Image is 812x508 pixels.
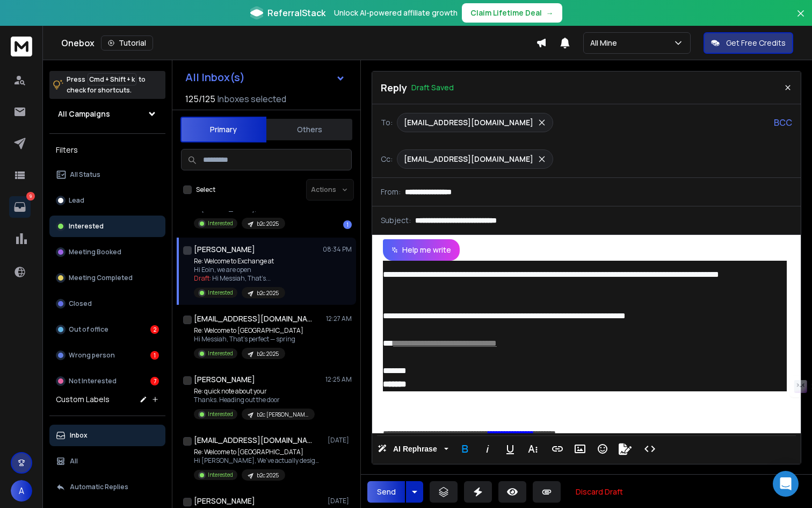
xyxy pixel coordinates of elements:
div: 2 [150,325,159,334]
p: Interested [208,349,233,357]
p: 9 [26,192,35,201]
p: Meeting Completed [69,274,133,282]
p: Closed [69,299,92,308]
p: b2c 2025 [257,220,279,228]
button: Automatic Replies [49,476,165,498]
p: All Status [70,170,100,179]
p: Press to check for shortcuts. [67,74,146,96]
p: Wrong person [69,351,115,360]
span: 125 / 125 [185,92,215,105]
span: ReferralStack [267,6,325,19]
div: Open Intercom Messenger [773,471,799,497]
p: Interested [69,222,104,231]
div: Onebox [61,35,536,51]
p: BCC [774,116,792,129]
h1: [EMAIL_ADDRESS][DOMAIN_NAME] [194,435,312,446]
button: Help me write [383,239,460,261]
label: Select [196,185,215,194]
p: Cc: [381,154,393,164]
p: Thanks. Heading out the door [194,396,315,404]
p: [DATE] [328,436,352,445]
button: A [11,480,32,502]
div: 1 [150,351,159,360]
button: Closed [49,293,165,314]
p: Subject: [381,215,411,226]
button: Emoticons [592,438,613,460]
h1: All Inbox(s) [185,72,245,83]
p: Lead [69,196,84,205]
p: Hi Eoin, we are open [194,266,285,274]
button: All Campaigns [49,103,165,125]
p: Hi [PERSON_NAME], We’ve actually designed some [194,456,323,465]
p: All Mine [590,38,621,48]
div: 7 [150,377,159,385]
p: Meeting Booked [69,248,121,256]
button: All Status [49,164,165,185]
button: Signature [615,438,635,460]
button: Others [266,118,352,141]
p: All [70,457,78,466]
button: Tutorial [101,35,153,51]
p: Reply [381,80,407,95]
p: Re: Welcome to [GEOGRAPHIC_DATA] [194,326,303,335]
p: From: [381,187,401,197]
p: 12:27 AM [326,314,352,323]
p: 08:34 PM [323,245,352,254]
button: Out of office2 [49,319,165,340]
p: Get Free Credits [726,38,786,48]
p: b2c 2025 [257,471,279,480]
button: Italic (⌘I) [477,438,498,460]
p: To: [381,117,393,128]
button: All [49,450,165,472]
button: Bold (⌘B) [455,438,475,460]
h3: Inboxes selected [218,92,286,105]
button: Not Interested7 [49,370,165,392]
button: AI Rephrase [375,438,451,460]
button: All Inbox(s) [177,67,354,88]
button: Insert Link (⌘K) [547,438,568,460]
button: Primary [180,117,266,142]
button: Meeting Completed [49,267,165,289]
p: Draft Saved [411,82,454,93]
span: Cmd + Shift + k [88,73,136,85]
button: More Text [523,438,543,460]
p: Interested [208,410,233,418]
button: Interested [49,216,165,237]
h1: All Campaigns [58,109,110,119]
p: b2c 2025 [257,289,279,297]
button: Code View [640,438,660,460]
p: Re: quick note about your [194,387,315,396]
span: AI Rephrase [391,445,439,454]
button: Claim Lifetime Deal→ [462,3,562,23]
button: Send [367,481,405,503]
p: Re: Welcome to [GEOGRAPHIC_DATA] [194,448,323,456]
button: Underline (⌘U) [500,438,520,460]
p: [EMAIL_ADDRESS][DOMAIN_NAME] [404,117,533,128]
p: 12:25 AM [325,375,352,384]
p: Interested [208,289,233,297]
span: Draft: [194,274,211,283]
h1: [PERSON_NAME] [194,374,255,385]
h1: [PERSON_NAME] [194,496,255,506]
h3: Custom Labels [56,394,110,405]
h1: [PERSON_NAME] [194,244,255,255]
p: [EMAIL_ADDRESS][DOMAIN_NAME] [404,154,533,164]
a: 9 [9,196,31,218]
p: b2c [PERSON_NAME] 2025 [257,411,308,419]
p: Hi Messiah, That’s perfect — spring [194,335,303,344]
button: Discard Draft [567,481,632,503]
p: Unlock AI-powered affiliate growth [334,8,458,18]
p: Interested [208,471,233,479]
button: Insert Image (⌘P) [570,438,590,460]
h3: Filters [49,142,165,158]
h1: [EMAIL_ADDRESS][DOMAIN_NAME] [194,313,312,324]
p: Interested [208,219,233,227]
p: Not Interested [69,377,117,385]
button: Meeting Booked [49,241,165,263]
p: Inbox [70,431,88,440]
span: Hi Messiah, That’s ... [212,274,271,283]
p: Out of office [69,325,108,334]
span: → [546,8,554,18]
